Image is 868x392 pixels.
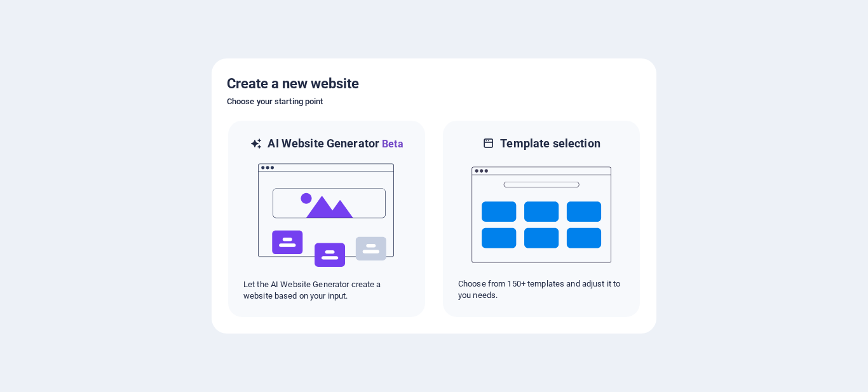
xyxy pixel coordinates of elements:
[268,136,403,152] h6: AI Website Generator
[500,136,600,151] h6: Template selection
[257,152,397,279] img: ai
[243,279,410,302] p: Let the AI Website Generator create a website based on your input.
[458,278,625,301] p: Choose from 150+ templates and adjust it to you needs.
[227,94,641,109] h6: Choose your starting point
[442,119,641,318] div: Template selectionChoose from 150+ templates and adjust it to you needs.
[227,74,641,94] h5: Create a new website
[379,138,403,150] span: Beta
[227,119,426,318] div: AI Website GeneratorBetaaiLet the AI Website Generator create a website based on your input.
